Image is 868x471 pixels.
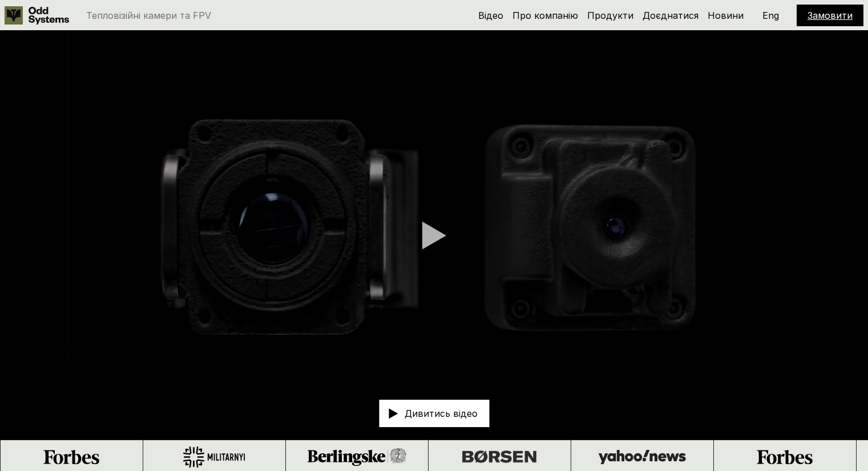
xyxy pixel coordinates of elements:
a: Замовити [808,10,853,21]
p: Eng [762,11,779,20]
a: Новини [708,10,744,21]
a: Про компанію [512,10,578,21]
p: Дивитись відео [405,409,478,418]
a: Доєднатися [643,10,699,21]
p: Тепловізійні камери та FPV [86,11,211,20]
a: Продукти [587,10,633,21]
a: Відео [478,10,503,21]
